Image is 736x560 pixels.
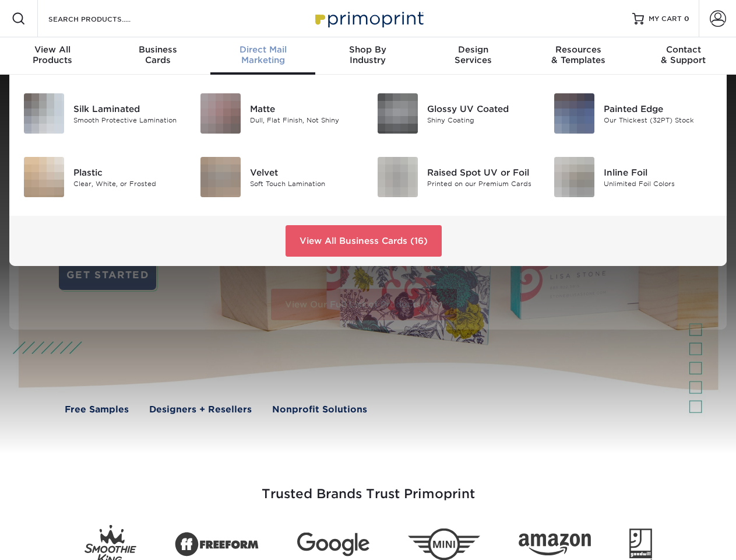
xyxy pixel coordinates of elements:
div: Services [421,44,526,65]
div: Industry [315,44,420,65]
a: Direct MailMarketing [210,37,315,75]
span: Business [105,44,210,55]
div: & Templates [526,44,631,65]
img: Google [297,533,369,556]
span: Design [421,44,526,55]
span: Direct Mail [210,44,315,55]
span: Shop By [315,44,420,55]
img: Primoprint [310,6,427,31]
a: Shop ByIndustry [315,37,420,75]
input: SEARCH PRODUCTS..... [47,12,161,26]
span: 0 [684,15,689,23]
a: Resources& Templates [526,37,631,75]
span: MY CART [649,14,682,24]
h3: Trusted Brands Trust Primoprint [27,459,709,516]
iframe: Google Customer Reviews [3,524,99,556]
span: Resources [526,44,631,55]
div: Cards [105,44,210,65]
img: Amazon [519,534,591,556]
a: DesignServices [421,37,526,75]
a: BusinessCards [105,37,210,75]
a: View Our Full List of Products (28) [271,289,457,320]
a: View All Business Cards (16) [286,225,442,257]
div: Marketing [210,44,315,65]
img: Goodwill [629,528,652,560]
